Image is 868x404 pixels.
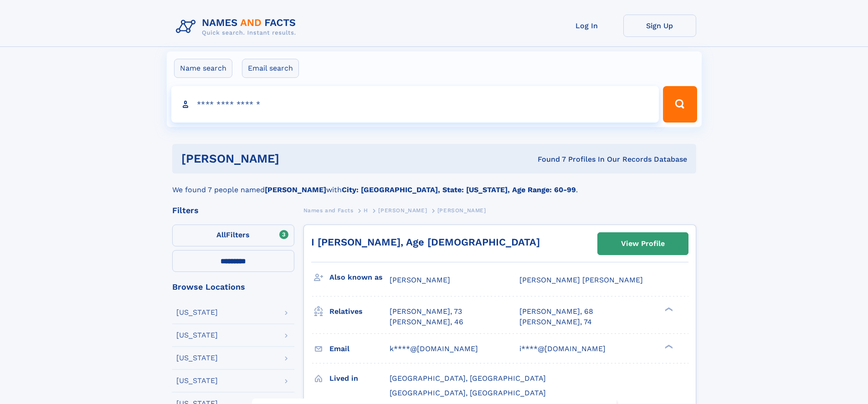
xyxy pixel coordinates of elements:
[623,15,696,37] a: Sign Up
[172,206,294,215] div: Filters
[364,205,368,216] a: H
[265,185,326,194] b: [PERSON_NAME]
[519,317,592,327] a: [PERSON_NAME], 74
[390,389,546,397] span: [GEOGRAPHIC_DATA], [GEOGRAPHIC_DATA]
[172,283,294,291] div: Browse Locations
[242,59,299,78] label: Email search
[181,153,409,164] h1: [PERSON_NAME]
[303,205,354,216] a: Names and Facts
[663,307,673,312] div: ❯
[621,233,665,254] div: View Profile
[364,207,368,214] span: H
[329,371,390,386] h3: Lived in
[329,270,390,285] h3: Also known as
[172,174,696,195] div: We found 7 people named with .
[519,276,643,284] span: [PERSON_NAME] [PERSON_NAME]
[390,276,450,284] span: [PERSON_NAME]
[598,233,688,255] a: View Profile
[216,230,226,239] span: All
[311,236,540,248] a: I [PERSON_NAME], Age [DEMOGRAPHIC_DATA]
[172,225,294,246] label: Filters
[171,86,659,123] input: search input
[390,307,462,317] a: [PERSON_NAME], 73
[176,332,218,339] div: [US_STATE]
[663,86,697,123] button: Search Button
[437,207,486,214] span: [PERSON_NAME]
[176,354,218,362] div: [US_STATE]
[174,59,232,78] label: Name search
[378,205,427,216] a: [PERSON_NAME]
[390,317,463,327] a: [PERSON_NAME], 46
[378,207,427,214] span: [PERSON_NAME]
[329,304,390,319] h3: Relatives
[329,341,390,357] h3: Email
[342,185,576,194] b: City: [GEOGRAPHIC_DATA], State: [US_STATE], Age Range: 60-99
[390,374,546,383] span: [GEOGRAPHIC_DATA], [GEOGRAPHIC_DATA]
[176,309,218,316] div: [US_STATE]
[172,15,303,39] img: Logo Names and Facts
[176,377,218,384] div: [US_STATE]
[663,343,673,349] div: ❯
[408,154,687,164] div: Found 7 Profiles In Our Records Database
[550,15,623,37] a: Log In
[519,307,593,317] a: [PERSON_NAME], 68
